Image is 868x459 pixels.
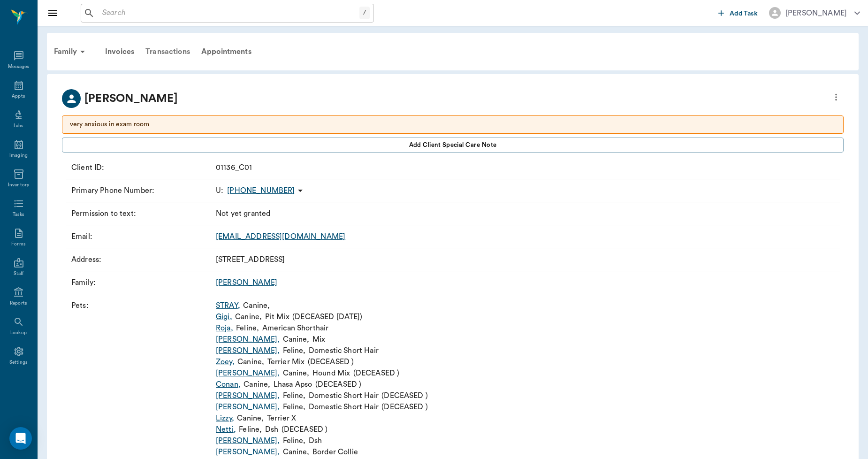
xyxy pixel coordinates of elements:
[409,140,497,150] span: Add client Special Care Note
[267,413,296,424] p: Terrier X
[265,424,278,435] p: Dsh
[359,7,370,19] div: /
[312,446,358,458] p: Border Collie
[196,40,257,63] a: Appointments
[829,89,844,105] button: more
[71,231,212,242] p: Email :
[243,300,270,311] p: Canine ,
[283,390,306,401] p: Feline ,
[84,90,178,107] p: [PERSON_NAME]
[262,322,329,334] p: American Shorthair
[71,254,212,265] p: Address :
[216,334,280,345] a: [PERSON_NAME],
[216,435,280,446] a: [PERSON_NAME],
[216,356,235,367] a: Zoey,
[216,390,280,401] a: [PERSON_NAME],
[14,122,23,130] div: Labs
[309,401,379,413] p: Domestic Short Hair
[282,424,328,435] p: ( DECEASED )
[236,322,259,334] p: Feline ,
[309,390,379,401] p: Domestic Short Hair
[216,233,345,240] a: [EMAIL_ADDRESS][DOMAIN_NAME]
[265,311,289,322] p: Pit Mix
[785,8,847,19] div: [PERSON_NAME]
[9,427,32,450] div: Open Intercom Messenger
[353,367,400,379] p: ( DECEASED )
[216,254,285,265] p: [STREET_ADDRESS]
[8,182,29,189] div: Inventory
[12,93,25,100] div: Appts
[283,401,306,413] p: Feline ,
[10,300,27,307] div: Reports
[48,40,94,63] div: Family
[140,40,196,63] a: Transactions
[283,334,310,345] p: Canine ,
[267,356,305,367] p: Terrier Mix
[99,7,359,20] input: Search
[216,446,280,458] a: [PERSON_NAME],
[216,300,240,311] a: STRAY,
[71,277,212,288] p: Family :
[312,334,325,345] p: Mix
[216,311,232,322] a: Gigi,
[312,367,350,379] p: Hound Mix
[216,413,234,424] a: Lizzy,
[235,311,262,322] p: Canine ,
[239,424,262,435] p: Feline ,
[715,4,761,22] button: Add Task
[62,138,844,153] button: Add client Special Care Note
[14,270,23,277] div: Staff
[216,322,233,334] a: Roja,
[381,401,428,413] p: ( DECEASED )
[216,345,280,356] a: [PERSON_NAME],
[237,413,264,424] p: Canine ,
[227,185,295,196] p: [PHONE_NUMBER]
[71,208,212,219] p: Permission to text :
[237,356,264,367] p: Canine ,
[309,435,322,446] p: Dsh
[216,379,241,390] a: Conan,
[216,401,280,413] a: [PERSON_NAME],
[216,162,252,173] p: 01136_C01
[315,379,362,390] p: ( DECEASED )
[308,356,354,367] p: ( DECEASED )
[99,40,140,63] a: Invoices
[8,63,30,70] div: Messages
[10,329,27,337] div: Lookup
[381,390,428,401] p: ( DECEASED )
[292,311,363,322] p: ( DECEASED [DATE] )
[761,4,868,22] button: [PERSON_NAME]
[283,367,310,379] p: Canine ,
[244,379,270,390] p: Canine ,
[283,435,306,446] p: Feline ,
[216,424,236,435] a: Netti,
[9,152,28,159] div: Imaging
[43,4,62,23] button: Close drawer
[71,185,212,196] p: Primary Phone Number :
[9,359,28,366] div: Settings
[283,345,306,356] p: Feline ,
[283,446,310,458] p: Canine ,
[309,345,379,356] p: Domestic Short Hair
[274,379,312,390] p: Lhasa Apso
[71,162,212,173] p: Client ID :
[216,367,280,379] a: [PERSON_NAME],
[11,241,25,248] div: Forms
[216,279,277,286] a: [PERSON_NAME]
[13,211,24,218] div: Tasks
[70,120,836,130] p: very anxious in exam room
[216,208,270,219] p: Not yet granted
[216,185,223,196] span: U :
